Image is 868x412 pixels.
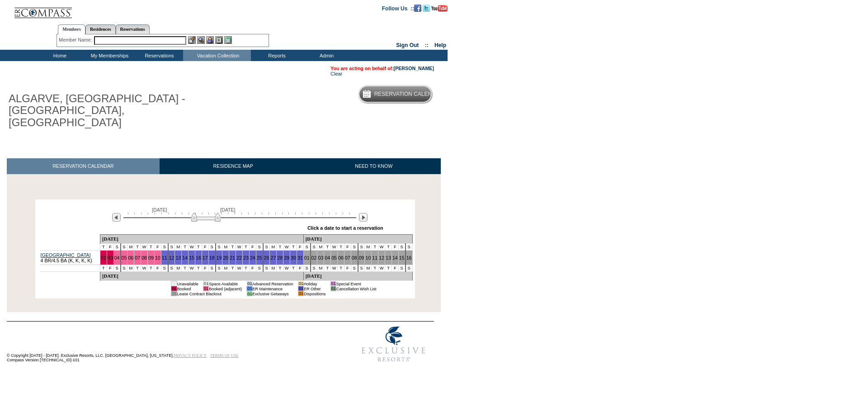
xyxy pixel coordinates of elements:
a: 12 [169,255,175,260]
td: S [161,244,168,251]
td: Special Event [336,281,376,286]
a: 30 [291,255,296,260]
td: T [324,244,331,251]
td: S [351,244,358,251]
a: 14 [392,255,398,260]
td: W [283,244,290,251]
a: 13 [175,255,181,260]
div: Click a date to start a reservation [307,225,383,231]
td: T [290,265,297,272]
td: T [195,244,202,251]
a: RESIDENCE MAP [160,158,307,174]
a: 10 [365,255,371,260]
a: 25 [257,255,262,260]
span: :: [425,42,429,48]
span: [DATE] [152,207,167,213]
a: Reservations [116,24,150,34]
td: Space Available [209,281,242,286]
td: Booked [177,286,198,291]
td: [DATE] [100,272,303,281]
td: © Copyright [DATE] - [DATE]. Exclusive Resorts, LLC. [GEOGRAPHIC_DATA], [US_STATE]. Compass Versi... [7,322,323,367]
a: NEED TO KNOW [307,158,441,174]
td: M [270,244,277,251]
img: Previous [112,213,121,222]
img: Impersonate [206,36,214,44]
td: S [121,265,127,272]
td: Reservations [133,50,183,61]
a: Subscribe to our YouTube Channel [431,5,448,10]
a: 06 [338,255,344,260]
a: 22 [236,255,242,260]
a: 04 [114,255,120,260]
td: S [208,265,215,272]
a: 03 [108,255,113,260]
td: T [277,244,283,251]
a: [PERSON_NAME] [394,66,434,71]
a: 03 [318,255,323,260]
a: 09 [148,255,154,260]
a: 12 [379,255,384,260]
a: 06 [128,255,133,260]
td: W [283,265,290,272]
td: T [372,265,378,272]
td: W [378,244,385,251]
a: 16 [406,255,412,260]
td: T [100,244,107,251]
td: T [372,244,378,251]
td: S [263,244,270,251]
td: S [398,244,405,251]
td: S [256,244,263,251]
td: S [303,244,310,251]
td: Dispositions [304,291,326,296]
td: F [154,244,161,251]
td: Booked (adjacent) [209,286,242,291]
img: Become our fan on Facebook [414,5,421,12]
td: Unavailable [177,281,198,286]
td: 01 [171,281,177,286]
a: 18 [209,255,215,260]
td: Admin [301,50,350,61]
a: 08 [142,255,147,260]
td: F [154,265,161,272]
a: 02 [101,255,106,260]
td: T [277,265,283,272]
td: W [236,244,243,251]
td: S [208,244,215,251]
img: b_edit.gif [188,36,196,44]
td: M [317,265,324,272]
td: [DATE] [303,272,412,281]
td: ER Maintenance [252,286,293,291]
td: 01 [247,286,252,291]
a: TERMS OF USE [210,353,239,358]
td: S [406,244,412,251]
td: W [331,244,338,251]
td: 01 [298,281,303,286]
span: [DATE] [220,207,236,213]
td: Exclusive Getaways [252,291,293,296]
td: M [175,265,182,272]
a: 17 [203,255,208,260]
a: Residences [85,24,116,34]
a: Become our fan on Facebook [414,5,421,10]
a: 27 [270,255,276,260]
td: M [175,244,182,251]
td: My Memberships [84,50,133,61]
img: View [197,36,205,44]
a: 11 [372,255,377,260]
a: 11 [162,255,167,260]
td: W [378,265,385,272]
td: W [189,244,195,251]
td: S [311,244,317,251]
td: ER Other [304,286,326,291]
a: [GEOGRAPHIC_DATA] [41,252,91,258]
a: 13 [386,255,391,260]
a: 05 [331,255,337,260]
td: [DATE] [100,235,303,244]
td: S [216,265,222,272]
a: 31 [297,255,303,260]
td: T [385,265,392,272]
td: Reports [251,50,301,61]
td: M [365,265,372,272]
td: S [311,265,317,272]
td: S [113,244,120,251]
